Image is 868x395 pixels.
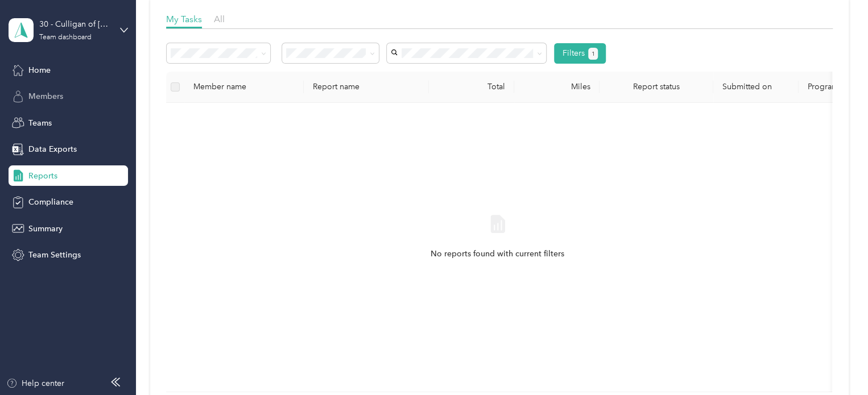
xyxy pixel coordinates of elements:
[609,82,704,92] span: Report status
[592,49,595,59] span: 1
[184,72,304,103] th: Member name
[588,48,598,60] button: 1
[438,82,505,92] div: Total
[304,72,429,103] th: Report name
[166,14,202,24] span: My Tasks
[431,248,564,260] span: No reports found with current filters
[28,117,52,129] span: Teams
[28,170,57,182] span: Reports
[804,331,868,395] iframe: Everlance-gr Chat Button Frame
[6,377,64,389] button: Help center
[193,82,295,92] div: Member name
[554,43,606,64] button: Filters1
[28,196,73,208] span: Compliance
[28,90,63,102] span: Members
[523,82,590,92] div: Miles
[28,64,51,76] span: Home
[713,72,799,103] th: Submitted on
[28,249,81,261] span: Team Settings
[39,18,110,30] div: 30 - Culligan of [GEOGRAPHIC_DATA]
[214,14,225,24] span: All
[28,223,63,235] span: Summary
[28,143,77,155] span: Data Exports
[39,34,92,41] div: Team dashboard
